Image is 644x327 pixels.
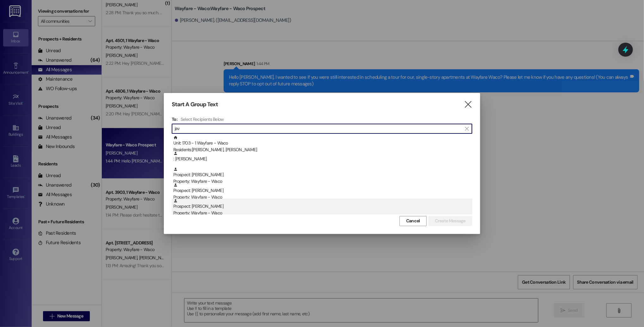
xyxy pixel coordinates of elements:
h4: Select Recipients Below [181,116,224,122]
input: Search for any contact or apartment [175,124,462,133]
div: Prospect: [PERSON_NAME] [173,183,472,201]
div: Prospect: [PERSON_NAME] [173,199,472,217]
button: Create Message [428,216,472,226]
h3: To: [172,116,177,122]
h3: Start A Group Text [172,101,218,108]
div: Prospect: [PERSON_NAME]Property: Wayfare - Waco [172,183,472,199]
div: Prospect: [PERSON_NAME] [173,167,472,185]
div: Property: Wayfare - Waco [173,210,472,216]
button: Clear text [462,124,472,133]
button: Cancel [399,216,427,226]
span: Cancel [406,218,420,224]
div: Property: Wayfare - Waco [173,178,472,185]
span: Create Message [435,218,466,224]
div: : [PERSON_NAME] [173,151,472,162]
div: Unit: 1703 - 1 Wayfare - WacoResidents:[PERSON_NAME], [PERSON_NAME] [172,135,472,151]
div: : [PERSON_NAME] [172,151,472,167]
div: Unit: 1703 - 1 Wayfare - Waco [173,135,472,153]
i:  [465,126,468,131]
div: Residents: [PERSON_NAME], [PERSON_NAME] [173,146,472,153]
div: Prospect: [PERSON_NAME]Property: Wayfare - Waco [172,199,472,214]
div: Prospect: [PERSON_NAME]Property: Wayfare - Waco [172,167,472,183]
div: Property: Wayfare - Waco [173,194,472,201]
i:  [464,101,472,108]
